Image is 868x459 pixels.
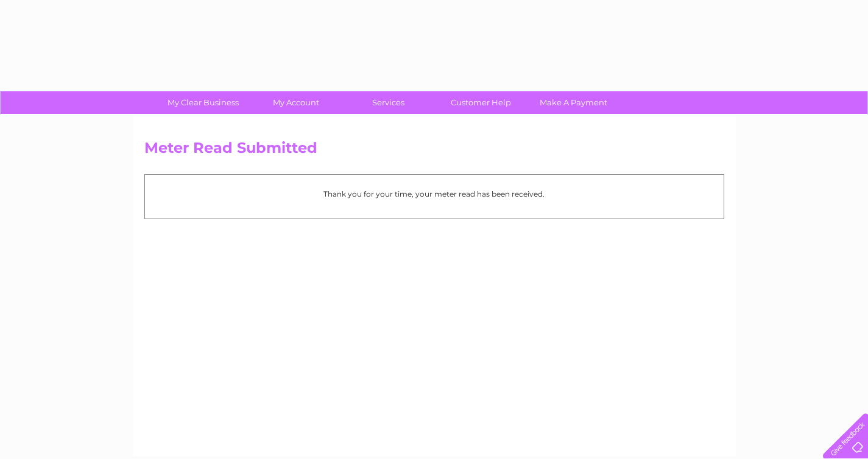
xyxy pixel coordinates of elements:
[431,91,531,114] a: Customer Help
[153,91,253,114] a: My Clear Business
[245,91,346,114] a: My Account
[338,91,439,114] a: Services
[151,188,718,200] p: Thank you for your time, your meter read has been received.
[523,91,624,114] a: Make A Payment
[144,139,724,163] h2: Meter Read Submitted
